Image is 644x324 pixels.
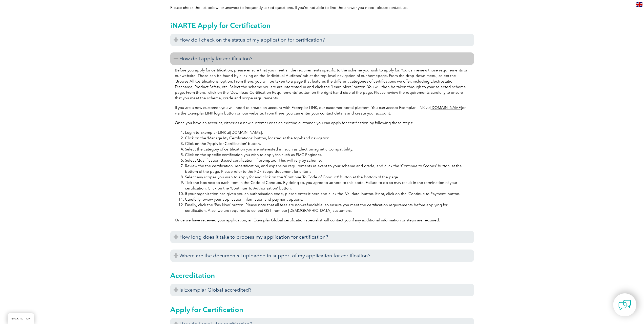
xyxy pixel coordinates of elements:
[185,174,469,180] li: Select any scopes you wish to apply for and click on the ‘Continue To Code of Conduct’ button at ...
[230,130,263,135] a: [DOMAIN_NAME].
[185,135,469,141] li: Click on the ‘Manage My Certifications’ button, located at the top-hand navigation.
[175,120,469,126] p: Once you have an account, either as a new customer or as an existing customer, you can apply for ...
[170,52,474,65] h3: How do I apply for certification?
[170,250,474,262] h3: Where are the documents I uploaded in support of my application for certification?
[170,231,474,243] h3: How long does it take to process my application for certification?
[185,163,469,174] li: Review the the certification, recertification, and expansion requirements relevant to your scheme...
[185,158,469,163] li: Select Qualification-Based certification, if prompted. This will vary by scheme.
[636,2,642,7] img: en
[388,5,407,10] a: contact us
[170,5,474,10] p: Please check the list below for answers to frequently asked questions. If you’re not able to find...
[170,34,474,46] h3: How do I check on the status of my application for certification?
[170,306,474,314] h2: Apply for Certification
[185,141,469,146] li: Click on the ‘Apply for Certification’ button.
[185,197,469,202] li: Carefully review your application information and payment options.
[175,105,469,116] p: If you are a new customer, you will need to create an account with Exemplar LINK, our customer po...
[185,202,469,213] li: Finally, click the ‘Pay Now’ button. Please note that all fees are non-refundable, so ensure you ...
[8,313,34,324] a: BACK TO TOP
[170,271,474,279] h2: Accreditation
[175,67,469,101] p: Before you apply for certification, please ensure that you meet all the requirements specific to ...
[430,105,462,110] a: [DOMAIN_NAME]
[170,284,474,296] h3: Is Exemplar Global accredited?
[185,130,469,135] li: Login to Exemplar LINK at
[185,152,469,158] li: Click on the specific certification you wish to apply for, such as EMC Engineer.
[175,217,469,223] p: Once we have received your application, an Exemplar Global certification specialist will contact ...
[185,191,469,197] li: If your organization has given you an authorisation code, please enter it here and click the ‘Val...
[185,180,469,191] li: Tick the box next to each item in the Code of Conduct. By doing so, you agree to adhere to this c...
[170,21,474,29] h2: iNARTE Apply for Certification
[185,146,469,152] li: Select the category of certification you are interested in, such as Electromagnetic Compatibility.
[618,299,631,311] img: contact-chat.png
